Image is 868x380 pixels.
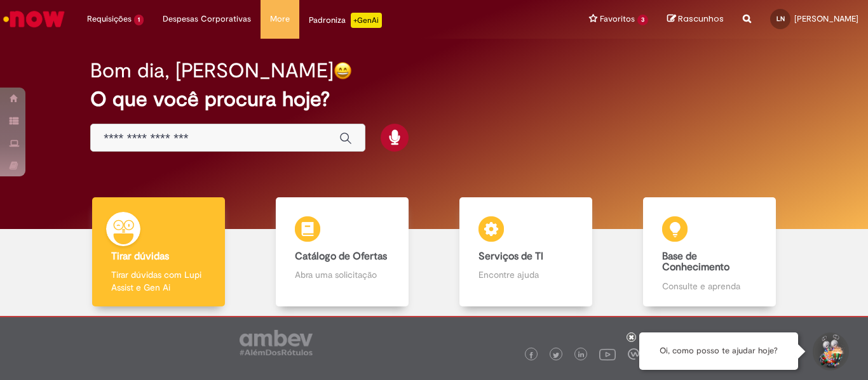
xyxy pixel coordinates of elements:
h2: Bom dia, [PERSON_NAME] [90,60,334,82]
img: happy-face.png [334,62,352,80]
span: 1 [134,15,144,25]
b: Catálogo de Ofertas [295,250,387,263]
p: +GenAi [351,13,382,28]
a: Catálogo de Ofertas Abra uma solicitação [250,197,434,307]
img: logo_footer_twitter.png [553,352,559,358]
p: Encontre ajuda [478,268,574,281]
a: Rascunhos [667,13,724,25]
span: [PERSON_NAME] [794,13,858,24]
img: logo_footer_linkedin.png [578,351,585,359]
img: logo_footer_youtube.png [599,346,616,362]
b: Base de Conhecimento [662,250,729,274]
button: Iniciar Conversa de Suporte [811,332,849,370]
span: Favoritos [600,13,635,25]
span: Despesas Corporativas [163,13,251,25]
a: Serviços de TI Encontre ajuda [434,197,618,307]
span: 3 [637,15,648,25]
p: Tirar dúvidas com Lupi Assist e Gen Ai [111,268,207,294]
div: Padroniza [309,13,382,28]
img: logo_footer_workplace.png [628,348,639,360]
a: Tirar dúvidas Tirar dúvidas com Lupi Assist e Gen Ai [67,197,250,307]
span: LN [776,15,785,23]
a: Base de Conhecimento Consulte e aprenda [618,197,801,307]
b: Tirar dúvidas [111,250,169,263]
img: logo_footer_ambev_rotulo_gray.png [240,330,313,355]
span: Requisições [87,13,132,25]
span: More [270,13,290,25]
h2: O que você procura hoje? [90,88,778,110]
p: Consulte e aprenda [662,280,757,292]
img: logo_footer_facebook.png [528,352,534,358]
b: Serviços de TI [478,250,543,263]
p: Abra uma solicitação [295,268,390,281]
img: ServiceNow [1,6,67,32]
div: Oi, como posso te ajudar hoje? [639,332,798,370]
span: Rascunhos [678,13,724,25]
